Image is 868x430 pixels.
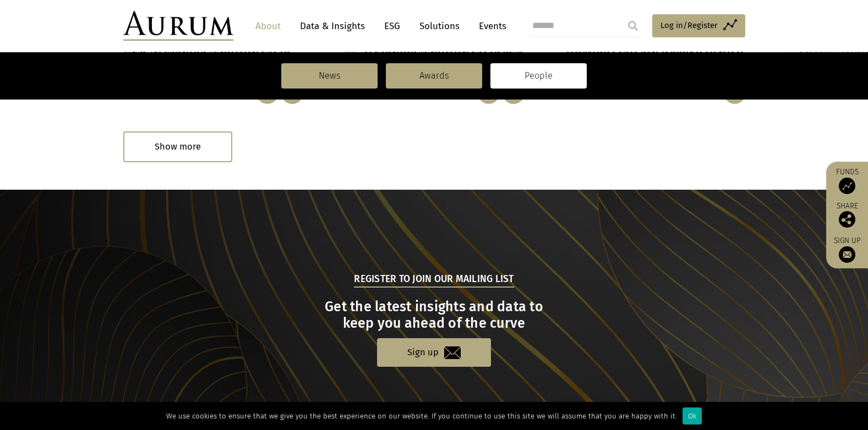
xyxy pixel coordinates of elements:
[294,16,370,36] a: Data & Insights
[123,11,233,41] img: Aurum
[660,19,718,32] span: Log in/Register
[250,16,286,36] a: About
[652,14,745,37] a: Log in/Register
[414,16,465,36] a: Solutions
[490,63,587,89] a: People
[683,407,702,425] div: Ok
[839,211,855,228] img: Share this post
[379,16,406,36] a: ESG
[832,202,862,228] div: Share
[832,236,862,263] a: Sign up
[377,338,491,366] a: Sign up
[839,178,855,194] img: Access Funds
[123,131,232,162] div: Show more
[832,167,862,194] a: Funds
[281,63,378,89] a: News
[354,272,514,288] h5: Register to join our mailing list
[839,246,855,263] img: Sign up to our newsletter
[473,16,506,36] a: Events
[124,299,744,332] h3: Get the latest insights and data to keep you ahead of the curve
[386,63,482,89] a: Awards
[622,15,644,37] input: Submit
